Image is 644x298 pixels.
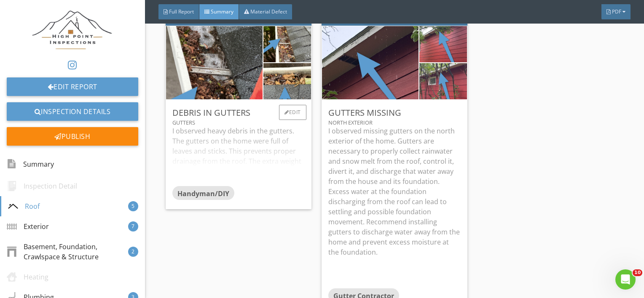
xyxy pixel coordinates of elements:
[612,8,621,15] span: PDF
[172,119,305,126] div: Gutters
[409,36,477,127] img: photo.jpg
[7,242,128,262] div: Basement, Foundation, Crawlspace & Structure
[279,105,306,120] div: Edit
[7,157,54,171] div: Summary
[328,119,461,126] div: North Exterior
[633,269,642,276] span: 10
[32,7,113,52] img: HP_LOGO_%281%29_Spectora_Logo.jpg
[328,126,461,257] p: I observed missing gutters on the north exterior of the home. Gutters are necessary to properly c...
[7,77,138,96] a: Edit Report
[128,201,138,211] div: 5
[172,106,305,119] div: Debris in Gutters
[250,8,287,15] span: Material Defect
[615,269,636,290] iframe: Intercom live chat
[7,272,48,282] div: Heating
[211,8,233,15] span: Summary
[7,102,138,121] a: Inspection Details
[128,247,138,257] div: 2
[328,106,461,119] div: Gutters Missing
[177,189,229,198] span: Handyman/DIY
[128,221,138,231] div: 7
[7,181,77,191] div: Inspection Detail
[8,201,40,211] div: Roof
[7,127,138,146] div: Publish
[253,36,321,127] img: photo.jpg
[169,8,194,15] span: Full Report
[7,221,49,231] div: Exterior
